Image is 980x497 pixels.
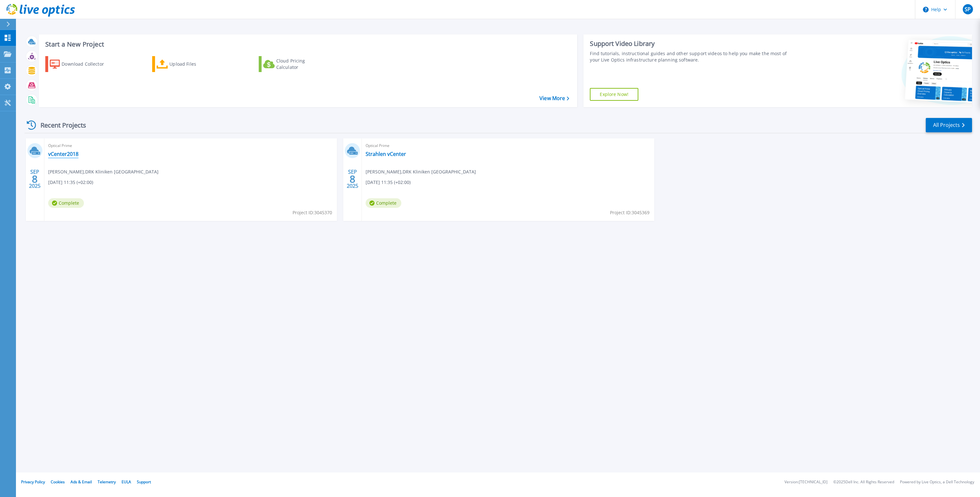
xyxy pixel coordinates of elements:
[590,50,792,63] div: Find tutorials, instructional guides and other support videos to help you make the most of your L...
[590,88,638,101] a: Explore Now!
[32,176,38,182] span: 8
[900,480,974,484] li: Powered by Live Optics, a Dell Technology
[45,56,116,72] a: Download Collector
[98,479,116,485] a: Telemetry
[21,479,45,485] a: Privacy Policy
[590,40,792,48] div: Support Video Library
[366,151,406,157] a: Strahlen vCenter
[48,198,84,208] span: Complete
[833,480,894,484] li: © 2025 Dell Inc. All Rights Reserved
[25,117,95,133] div: Recent Projects
[152,56,223,72] a: Upload Files
[259,56,330,72] a: Cloud Pricing Calculator
[45,41,569,48] h3: Start a New Project
[539,95,569,101] a: View More
[610,209,650,216] span: Project ID: 3045369
[784,480,828,484] li: Version: [TECHNICAL_ID]
[366,198,401,208] span: Complete
[48,142,333,149] span: Optical Prime
[137,479,151,485] a: Support
[293,209,332,216] span: Project ID: 3045370
[48,168,159,175] span: [PERSON_NAME] , DRK Kliniken [GEOGRAPHIC_DATA]
[350,176,355,182] span: 8
[276,58,327,70] div: Cloud Pricing Calculator
[71,479,92,485] a: Ads & Email
[122,479,131,485] a: EULA
[48,151,78,157] a: vCenter2018
[29,167,41,191] div: SEP 2025
[965,7,971,12] span: SP
[346,167,359,191] div: SEP 2025
[48,179,93,186] span: [DATE] 11:35 (+02:00)
[366,142,650,149] span: Optical Prime
[366,179,411,186] span: [DATE] 11:35 (+02:00)
[926,118,972,132] a: All Projects
[51,479,65,485] a: Cookies
[169,58,220,70] div: Upload Files
[62,58,113,70] div: Download Collector
[366,168,476,175] span: [PERSON_NAME] , DRK Kliniken [GEOGRAPHIC_DATA]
